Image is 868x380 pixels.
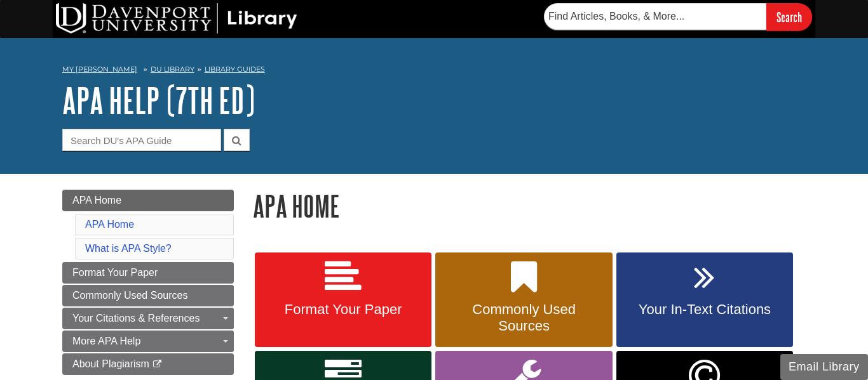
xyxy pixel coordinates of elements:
form: Searches DU Library's articles, books, and more [544,3,812,30]
a: Library Guides [205,65,265,74]
img: DU Library [56,3,297,34]
a: Commonly Used Sources [435,252,612,348]
h1: APA Home [253,190,806,222]
a: What is APA Style? [85,243,172,254]
a: APA Home [85,219,134,230]
button: Email Library [780,354,868,380]
a: More APA Help [62,331,234,352]
a: About Plagiarism [62,353,234,375]
a: Format Your Paper [255,252,431,348]
span: Format Your Paper [264,301,422,318]
a: Commonly Used Sources [62,285,234,306]
a: Your In-Text Citations [616,252,793,348]
nav: breadcrumb [62,61,806,81]
span: More APA Help [72,336,140,346]
span: Your In-Text Citations [626,301,783,318]
span: Commonly Used Sources [445,301,602,334]
a: Format Your Paper [62,262,234,284]
a: Your Citations & References [62,308,234,329]
a: APA Home [62,190,234,211]
a: My [PERSON_NAME] [62,64,137,75]
input: Search [766,3,812,30]
input: Find Articles, Books, & More... [544,3,766,30]
span: Your Citations & References [72,313,200,324]
span: About Plagiarism [72,358,149,369]
span: Format Your Paper [72,267,158,278]
span: APA Home [72,195,121,206]
span: Commonly Used Sources [72,290,187,301]
a: DU Library [151,65,194,74]
i: This link opens in a new window [152,360,163,369]
a: APA Help (7th Ed) [62,81,255,120]
input: Search DU's APA Guide [62,129,221,151]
